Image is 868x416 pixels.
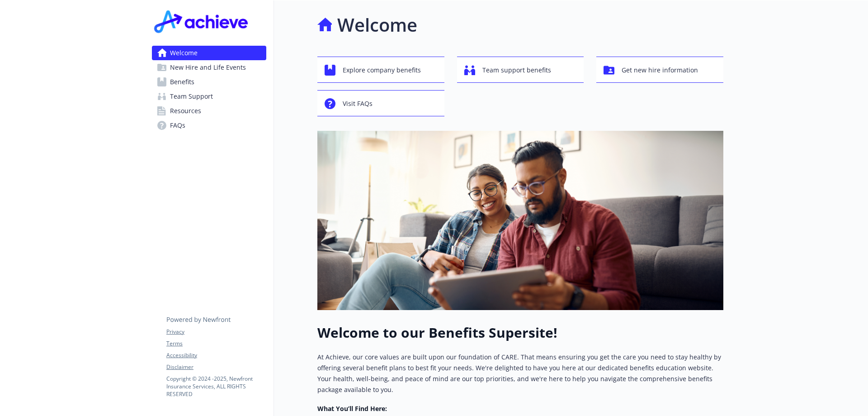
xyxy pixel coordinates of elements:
button: Team support benefits [457,57,584,83]
a: Team Support [152,89,266,104]
span: Resources [170,104,201,118]
span: Benefits [170,75,194,89]
button: Explore company benefits [317,57,444,83]
strong: What You’ll Find Here: [317,404,387,413]
span: Get new hire information [622,62,698,79]
img: overview page banner [317,131,723,310]
span: FAQs [170,118,185,133]
a: New Hire and Life Events [152,60,266,75]
span: Welcome [170,46,198,60]
button: Get new hire information [596,57,723,83]
p: At Achieve, our core values are built upon our foundation of CARE. That means ensuring you get th... [317,352,723,395]
a: Disclaimer [166,363,266,371]
span: Explore company benefits [343,62,421,79]
a: Resources [152,104,266,118]
h1: Welcome [337,11,417,38]
a: Terms [166,339,266,348]
p: Copyright © 2024 - 2025 , Newfront Insurance Services, ALL RIGHTS RESERVED [166,375,266,398]
span: Visit FAQs [343,95,373,112]
span: Team support benefits [482,62,551,79]
h1: Welcome to our Benefits Supersite! [317,325,723,341]
a: Accessibility [166,351,266,359]
span: Team Support [170,89,213,104]
a: FAQs [152,118,266,133]
span: New Hire and Life Events [170,60,246,75]
a: Benefits [152,75,266,89]
a: Welcome [152,46,266,60]
a: Privacy [166,328,266,336]
button: Visit FAQs [317,90,444,116]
